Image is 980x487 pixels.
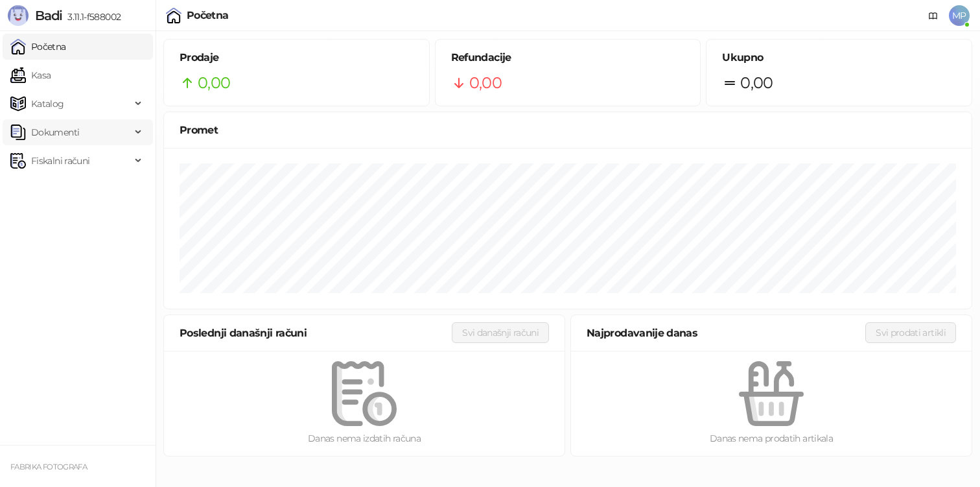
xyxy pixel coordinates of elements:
a: Dokumentacija [923,5,944,26]
button: Svi današnji računi [452,322,549,343]
span: MP [949,5,970,26]
div: Poslednji današnji računi [180,325,452,341]
a: Početna [10,34,66,60]
small: FABRIKA FOTOGRAFA [10,462,87,471]
h5: Refundacije [451,50,685,65]
div: Promet [180,122,956,138]
div: Danas nema izdatih računa [185,431,544,445]
span: 0,00 [740,71,773,95]
span: Badi [35,8,62,23]
h5: Prodaje [180,50,414,65]
span: Dokumenti [31,119,79,145]
a: Kasa [10,62,51,88]
div: Danas nema prodatih artikala [592,431,951,445]
div: Najprodavanije danas [587,325,865,341]
span: 0,00 [469,71,502,95]
span: 0,00 [198,71,230,95]
span: Katalog [31,91,64,117]
h5: Ukupno [722,50,956,65]
img: Logo [8,5,29,26]
button: Svi prodati artikli [865,322,956,343]
span: 3.11.1-f588002 [62,11,121,23]
div: Početna [187,10,229,21]
span: Fiskalni računi [31,148,89,174]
